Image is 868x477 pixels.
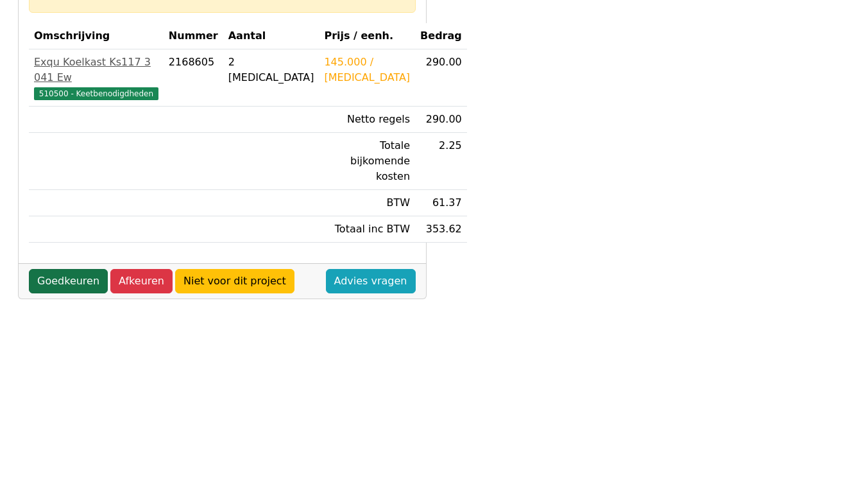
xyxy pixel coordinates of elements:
[164,23,223,49] th: Nummer
[175,269,294,293] a: Niet voor dit project
[29,23,164,49] th: Omschrijving
[415,23,467,49] th: Bedrag
[319,216,415,243] td: Totaal inc BTW
[228,55,314,85] div: 2 [MEDICAL_DATA]
[34,87,158,100] span: 510500 - Keetbenodigdheden
[415,133,467,190] td: 2.25
[34,55,158,85] div: Exqu Koelkast Ks117 3 041 Ew
[29,269,108,293] a: Goedkeuren
[319,107,415,133] td: Netto regels
[415,49,467,107] td: 290.00
[415,190,467,216] td: 61.37
[319,190,415,216] td: BTW
[164,49,223,107] td: 2168605
[326,269,416,293] a: Advies vragen
[319,133,415,190] td: Totale bijkomende kosten
[319,23,415,49] th: Prijs / eenh.
[324,55,410,85] div: 145.000 / [MEDICAL_DATA]
[415,216,467,243] td: 353.62
[34,55,158,101] a: Exqu Koelkast Ks117 3 041 Ew510500 - Keetbenodigdheden
[110,269,173,293] a: Afkeuren
[415,107,467,133] td: 290.00
[223,23,319,49] th: Aantal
